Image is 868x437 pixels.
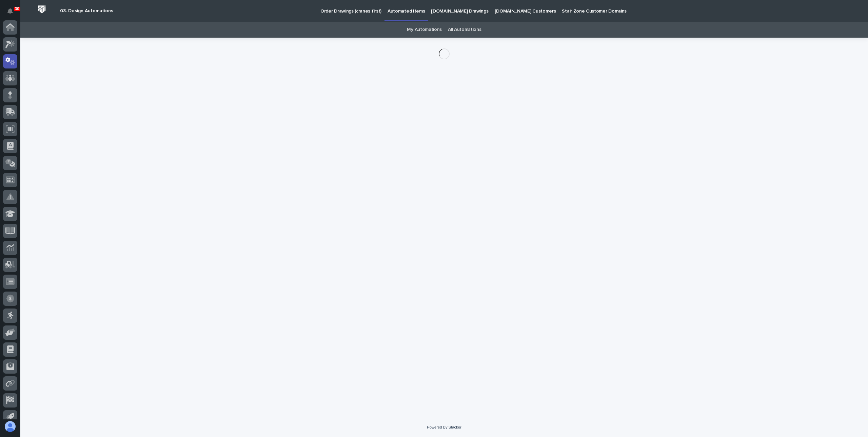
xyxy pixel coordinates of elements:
[448,22,481,38] a: All Automations
[3,419,17,434] button: users-avatar
[407,22,442,38] a: My Automations
[3,4,17,18] button: Notifications
[36,3,48,16] img: Workspace Logo
[60,8,113,14] h2: 03. Design Automations
[427,425,461,429] a: Powered By Stacker
[8,8,17,19] div: Notifications30
[15,6,19,11] p: 30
